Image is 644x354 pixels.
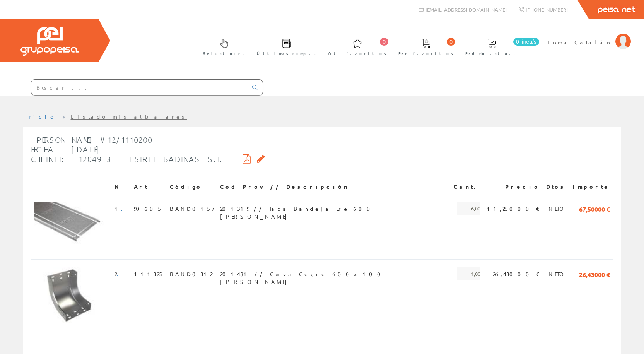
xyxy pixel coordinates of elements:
span: 0 [447,38,455,46]
th: Código [167,180,217,194]
input: Buscar ... [31,80,248,95]
th: Dtos [543,180,569,194]
span: NETO [548,202,566,215]
a: Inicio [23,113,56,120]
span: BAND0312 [170,267,212,280]
img: Grupo Peisa [20,27,79,56]
th: Precio [483,180,543,194]
span: NETO [548,267,566,280]
span: 90605 [134,202,162,215]
th: N [111,180,131,194]
span: 26,43000 € [579,267,610,280]
i: Descargar PDF [243,156,251,161]
th: Cod Prov // Descripción [217,180,451,194]
span: 0 línea/s [513,38,539,46]
span: [PHONE_NUMBER] [526,6,568,13]
span: Inma Catalán [548,38,612,46]
span: 6,00 [457,202,480,215]
a: Inma Catalán [548,32,631,39]
span: Últimas compras [257,50,316,57]
th: Importe [569,180,613,194]
th: Cant. [451,180,483,194]
span: 201481 // Curva Ccerc 600x100 [PERSON_NAME] [220,267,448,280]
img: Foto artículo (192x128.50393700787) [34,202,108,252]
span: BAND0157 [170,202,214,215]
a: Últimas compras [249,32,320,60]
th: Art [131,180,167,194]
a: Listado mis albaranes [71,113,187,120]
span: Art. favoritos [328,50,386,57]
a: . [117,270,123,277]
img: Foto artículo (192x143.62204724409) [34,267,108,323]
a: . [121,205,128,212]
span: 11,25000 € [487,202,540,215]
span: 67,50000 € [579,202,610,215]
span: Ped. favoritos [398,50,453,57]
i: Solicitar por email copia firmada [257,156,265,161]
span: Pedido actual [465,50,518,57]
span: [EMAIL_ADDRESS][DOMAIN_NAME] [425,6,507,13]
a: Selectores [195,32,249,60]
span: 0 [380,38,388,46]
span: Selectores [203,50,245,57]
span: 111325 [134,267,164,280]
span: 1,00 [457,267,480,280]
span: [PERSON_NAME] #12/1110200 Fecha: [DATE] Cliente: 120493 - ISERTE BADENAS S.L. [31,135,224,164]
span: 26,43000 € [493,267,540,280]
span: 2 [114,267,123,280]
span: 201319 // Tapa Bandeja Ere-600 [PERSON_NAME] [220,202,448,215]
span: 1 [114,202,128,215]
